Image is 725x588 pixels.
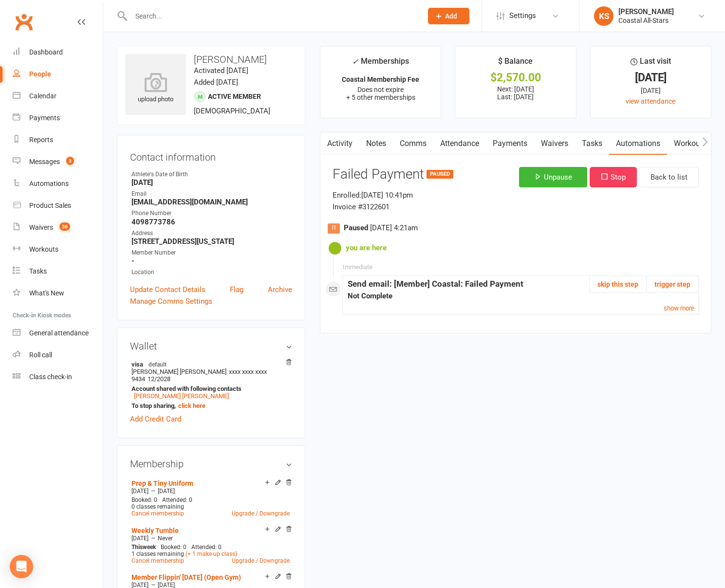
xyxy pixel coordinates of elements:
[427,170,453,179] small: PAUSED
[131,527,179,534] a: Weekly Tumble
[131,229,292,238] div: Address
[130,341,292,351] h3: Wallet
[194,66,248,75] time: Activated [DATE]
[131,360,287,368] strong: visa
[13,195,103,217] a: Product Sales
[29,180,69,187] div: Automations
[667,132,713,155] a: Workouts
[13,41,103,63] a: Dashboard
[131,237,292,246] strong: [STREET_ADDRESS][US_STATE]
[148,375,170,383] span: 12/2028
[486,132,534,155] a: Payments
[346,93,415,101] span: + 5 other memberships
[359,132,393,155] a: Notes
[29,48,63,56] div: Dashboard
[131,209,292,218] div: Phone Number
[131,189,292,199] div: Email
[186,551,237,557] a: (+ 1 make-up class)
[268,284,292,295] a: Archive
[29,114,60,122] div: Payments
[129,487,292,495] div: —
[131,268,292,277] div: Location
[13,217,103,239] a: Waivers 36
[230,284,243,295] a: Flag
[162,496,192,503] span: Attended: 0
[129,544,158,551] div: week
[130,284,205,295] a: Update Contact Details
[29,136,53,144] div: Reports
[29,267,47,275] div: Tasks
[13,366,103,388] a: Class kiosk mode
[194,78,238,87] time: Added [DATE]
[534,132,575,155] a: Waivers
[158,488,175,495] span: [DATE]
[129,534,292,542] div: —
[131,496,157,503] span: Booked: 0
[66,157,74,165] span: 3
[664,305,694,312] small: show more
[13,151,103,173] a: Messages 3
[131,510,184,517] a: Cancel membership
[599,85,702,96] div: [DATE]
[352,57,358,66] i: ✓
[13,344,103,366] a: Roll call
[131,573,241,581] a: Member Flippin' [DATE] (Open Gym)
[29,245,58,253] div: Workouts
[125,73,186,105] div: upload photo
[130,459,292,469] h3: Membership
[131,544,143,551] span: This
[590,167,637,187] button: Stop
[130,359,292,411] li: [PERSON_NAME] [PERSON_NAME]
[626,97,675,105] a: view attendance
[191,544,222,551] span: Attended: 0
[131,178,292,187] strong: [DATE]
[13,63,103,85] a: People
[589,276,647,293] button: skip this step
[464,85,567,101] p: Next: [DATE] Last: [DATE]
[131,535,149,542] span: [DATE]
[342,223,370,232] strong: Paused
[29,223,53,231] div: Waivers
[29,70,51,78] div: People
[131,248,292,257] div: Member Number
[59,222,70,231] span: 36
[130,413,181,425] a: Add Credit Card
[131,385,287,392] strong: Account shared with following contacts
[178,402,205,409] a: click here
[13,282,103,304] a: What's New
[161,544,186,551] span: Booked: 0
[333,167,424,182] h3: Failed Payment
[131,402,287,409] strong: To stop sharing,
[13,260,103,282] a: Tasks
[131,368,267,383] span: xxxx xxxx xxxx 9434
[13,85,103,107] a: Calendar
[342,75,419,83] strong: Coastal Membership Fee
[232,510,290,517] a: Upgrade / Downgrade
[131,257,292,265] strong: -
[131,557,184,564] a: Cancel membership
[498,55,533,73] div: $ Balance
[29,158,60,165] div: Messages
[646,276,699,293] button: trigger step
[131,198,292,206] strong: [EMAIL_ADDRESS][DOMAIN_NAME]
[128,9,415,23] input: Search...
[29,289,64,297] div: What's New
[29,351,52,359] div: Roll call
[134,392,229,400] a: [PERSON_NAME] [PERSON_NAME]
[146,360,169,368] span: default
[29,329,89,337] div: General attendance
[13,239,103,260] a: Workouts
[342,235,699,258] div: you are here
[232,557,290,564] a: Upgrade / Downgrade
[575,132,609,155] a: Tasks
[320,132,359,155] a: Activity
[618,16,674,25] div: Coastal All-Stars
[131,503,184,510] span: 0 classes remaining
[12,10,36,34] a: Clubworx
[348,292,392,300] strong: Not Complete
[131,170,292,179] div: Athlete's Date of Birth
[131,488,149,495] span: [DATE]
[393,132,433,155] a: Comms
[342,220,699,235] div: [DATE] 4:21am
[519,167,587,187] button: Unpause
